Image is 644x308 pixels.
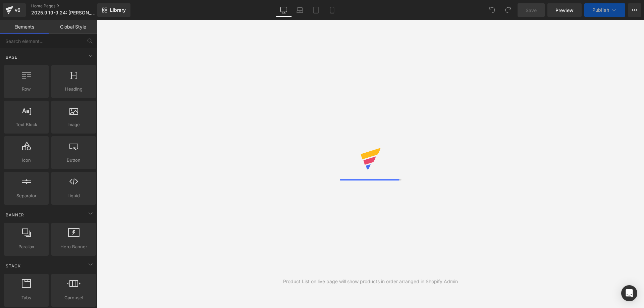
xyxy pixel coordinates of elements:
a: Laptop [292,3,308,17]
button: Publish [584,3,625,17]
span: Publish [592,7,609,13]
span: Tabs [6,294,47,301]
a: Global Style [49,20,97,34]
span: Hero Banner [53,243,94,250]
span: Button [53,157,94,164]
button: More [628,3,641,17]
span: Liquid [53,192,94,199]
span: Image [53,121,94,128]
span: 2025.9.19-9.24: [PERSON_NAME] 26-jähriges Jubiläum [31,10,96,15]
span: Parallax [6,243,47,250]
span: Row [6,86,47,93]
div: Product List on live page will show products in order arranged in Shopify Admin [283,278,458,285]
span: Preview [555,7,574,14]
a: v6 [3,3,26,17]
span: Base [5,54,18,60]
div: v6 [13,6,22,14]
span: Separator [6,192,47,199]
span: Library [110,7,126,13]
a: Tablet [308,3,324,17]
a: Mobile [324,3,340,17]
div: Open Intercom Messenger [621,285,637,301]
button: Redo [501,3,515,17]
a: Home Pages [31,3,108,9]
span: Heading [53,86,94,93]
span: Save [526,7,537,14]
span: Stack [5,263,21,269]
span: Icon [6,157,47,164]
a: New Library [97,3,130,17]
span: Carousel [53,294,94,301]
span: Text Block [6,121,47,128]
a: Desktop [276,3,292,17]
span: Banner [5,212,25,218]
a: Preview [547,3,582,17]
button: Undo [485,3,499,17]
